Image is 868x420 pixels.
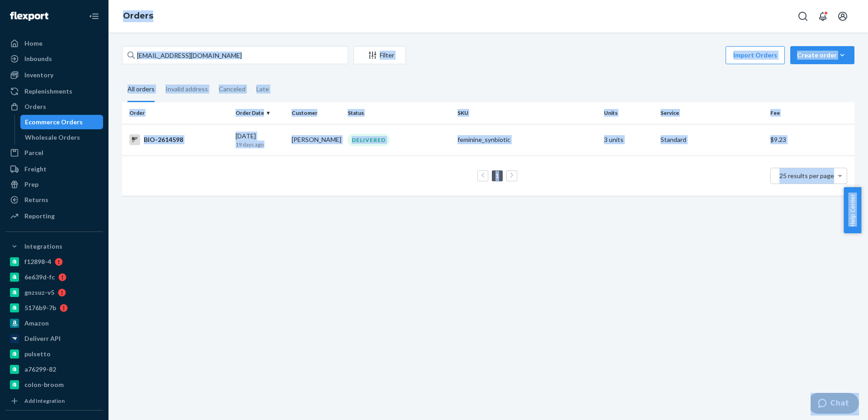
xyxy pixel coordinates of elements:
[790,46,854,64] button: Create order
[24,39,42,48] div: Home
[24,334,61,343] div: Deliverr API
[232,102,288,124] th: Order Date
[5,301,103,315] a: 5176b9-7b
[5,162,103,176] a: Freight
[344,102,454,124] th: Status
[5,52,103,66] a: Inbounds
[5,396,103,406] a: Add Integration
[811,393,859,415] iframe: Opens a widget where you can chat to one of our agents
[5,36,103,51] a: Home
[797,51,848,60] div: Create order
[24,54,52,63] div: Inbounds
[454,102,600,124] th: SKU
[24,102,46,111] div: Orders
[5,378,103,392] a: colon-broom
[24,87,72,96] div: Replenishments
[5,255,103,269] a: f12898-4
[24,349,51,359] div: pulsetto
[354,51,406,60] div: Filter
[123,11,153,21] a: Orders
[219,77,245,101] div: Canceled
[5,270,103,284] a: 6e639d-fc
[129,134,228,145] div: BIO-2614598
[20,130,104,145] a: Wholesale Orders
[5,347,103,361] a: pulsetto
[24,212,55,221] div: Reporting
[256,77,269,101] div: Late
[116,3,160,29] ol: breadcrumbs
[814,7,832,25] button: Open notifications
[236,132,284,148] div: [DATE]
[24,257,51,266] div: f12898-4
[494,172,501,179] a: Page 1 is your current page
[354,46,406,64] button: Filter
[236,141,284,148] p: 19 days ago
[5,146,103,160] a: Parcel
[5,362,103,377] a: a76299-82
[24,365,56,374] div: a76299-82
[24,397,65,405] div: Add Integration
[24,273,55,282] div: 6e639d-fc
[657,102,767,124] th: Service
[794,7,812,25] button: Open Search Box
[24,288,54,297] div: gnzsuz-v5
[5,99,103,114] a: Orders
[5,193,103,207] a: Returns
[779,172,834,179] span: 25 results per page
[25,133,80,142] div: Wholesale Orders
[726,46,785,64] button: Import Orders
[5,285,103,300] a: gnzsuz-v5
[24,180,38,189] div: Prep
[24,303,56,312] div: 5176b9-7b
[292,109,340,117] div: Customer
[5,68,103,82] a: Inventory
[24,71,53,80] div: Inventory
[660,135,763,144] p: Standard
[5,209,103,223] a: Reporting
[127,77,155,102] div: All orders
[24,380,64,389] div: colon-broom
[5,316,103,330] a: Amazon
[24,165,47,174] div: Freight
[458,135,597,144] div: feminine_synbiotic
[600,124,656,156] td: 3 units
[844,187,861,233] button: Help Center
[834,7,852,25] button: Open account menu
[25,118,83,127] div: Ecommerce Orders
[24,195,48,204] div: Returns
[165,77,208,101] div: Invalid address
[767,124,854,156] td: $9.23
[20,115,104,129] a: Ecommerce Orders
[122,102,232,124] th: Order
[288,124,344,156] td: [PERSON_NAME]
[348,134,390,146] div: DELIVERED
[5,331,103,346] a: Deliverr API
[24,148,43,157] div: Parcel
[5,177,103,192] a: Prep
[5,84,103,99] a: Replenishments
[600,102,656,124] th: Units
[85,7,103,25] button: Close Navigation
[10,12,48,21] img: Flexport logo
[24,242,62,251] div: Integrations
[5,239,103,254] button: Integrations
[24,319,49,328] div: Amazon
[122,46,348,64] input: Search orders
[767,102,854,124] th: Fee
